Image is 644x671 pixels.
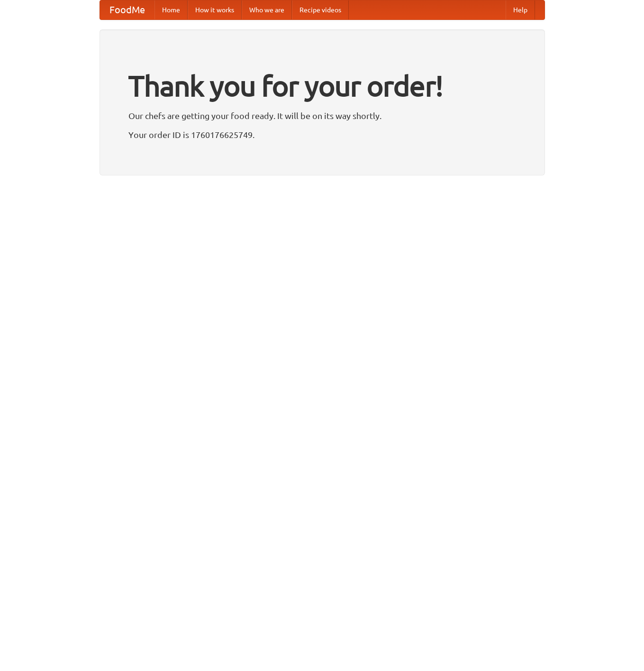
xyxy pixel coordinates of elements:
a: FoodMe [100,0,154,19]
a: Home [154,0,188,19]
a: Recipe videos [292,0,349,19]
h1: Thank you for your order! [128,63,516,109]
p: Your order ID is 1760176625749. [128,128,516,142]
a: Help [506,0,535,19]
p: Our chefs are getting your food ready. It will be on its way shortly. [128,109,516,123]
a: Who we are [242,0,292,19]
a: How it works [188,0,242,19]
